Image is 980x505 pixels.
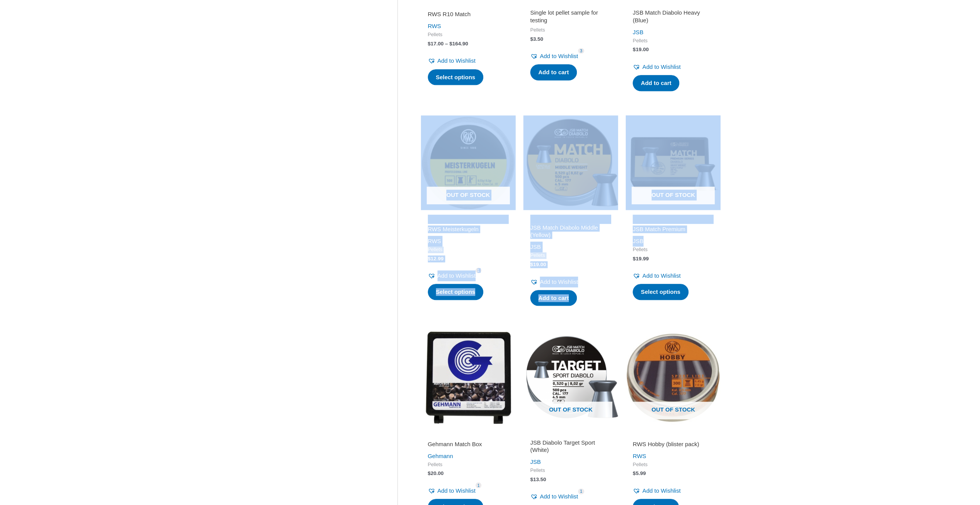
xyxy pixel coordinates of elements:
a: JSB Match Diabolo Heavy (Blue) [633,9,714,27]
span: Pellets [530,467,611,474]
a: Add to cart: “JSB Match Diabolo Middle (Yellow)” [530,290,577,306]
bdi: 13.50 [530,477,546,482]
h2: RWS Meisterkugeln [428,225,509,233]
bdi: 19.99 [633,256,648,262]
span: Pellets [428,247,509,253]
h2: JSB Match Diabolo Heavy (Blue) [633,9,714,24]
span: Out of stock [632,187,715,204]
a: Single lot pellet sample for testing [530,9,611,27]
a: JSB [633,238,643,244]
bdi: 17.00 [428,41,444,47]
h2: JSB Diabolo Target Sport (White) [530,439,611,454]
a: Add to Wishlist [428,55,476,66]
bdi: 164.90 [449,41,468,47]
span: Add to Wishlist [540,493,578,500]
bdi: 3.50 [530,36,543,42]
span: Pellets [530,252,611,259]
img: RWS Hobby [626,330,720,425]
h2: RWS R10 Match [428,10,509,18]
iframe: Customer reviews powered by Trustpilot [633,430,714,439]
span: Pellets [633,247,714,253]
a: Add to Wishlist [530,51,578,62]
bdi: 12.99 [428,256,444,262]
a: Add to Wishlist [633,270,680,281]
span: $ [633,256,636,262]
a: RWS [428,23,441,29]
a: Gehmann Match Box [428,440,509,451]
span: 1 [476,268,482,273]
a: Add to Wishlist [633,485,680,496]
span: 3 [578,48,584,54]
a: JSB Match Premium [633,225,714,236]
a: RWS [428,238,441,244]
a: Add to Wishlist [633,62,680,72]
span: Add to Wishlist [540,53,578,59]
h2: Single lot pellet sample for testing [530,9,611,24]
a: Add to cart: “Single lot pellet sample for testing” [530,64,577,80]
a: JSB [633,29,643,35]
h2: JSB Match Diabolo Middle (Yellow) [530,224,611,239]
span: $ [428,41,431,47]
h2: RWS Hobby (blister pack) [633,440,714,448]
iframe: Customer reviews powered by Trustpilot [428,430,509,439]
a: Add to Wishlist [428,485,476,496]
bdi: 19.00 [530,262,546,267]
span: Pellets [428,32,509,38]
bdi: 20.00 [428,470,444,476]
span: Add to Wishlist [642,487,680,494]
a: Out of stock [523,330,618,425]
span: $ [530,262,533,267]
a: Add to Wishlist [530,491,578,502]
a: Add to Wishlist [428,270,476,281]
span: Pellets [633,462,714,468]
iframe: Customer reviews powered by Trustpilot [530,215,611,224]
span: Out of stock [427,187,510,204]
img: RWS Meisterkugeln [421,115,516,210]
a: RWS Meisterkugeln [428,225,509,236]
span: 1 [578,488,584,494]
a: JSB [530,243,541,250]
a: RWS R10 Match [428,10,509,21]
span: $ [449,41,452,47]
a: JSB [530,458,541,465]
bdi: 19.00 [633,47,648,52]
h2: Gehmann Match Box [428,440,509,448]
iframe: Customer reviews powered by Trustpilot [530,430,611,439]
a: Out of stock [421,115,516,210]
img: JSB Match Diabolo Middle (Yellow) [523,115,618,210]
span: Add to Wishlist [642,272,680,279]
a: RWS [633,453,646,459]
span: Add to Wishlist [437,57,476,64]
span: $ [530,477,533,482]
span: Add to Wishlist [437,272,476,279]
img: Gehmann Match Box [421,330,516,425]
a: Select options for “RWS R10 Match” [428,69,484,85]
a: Select options for “RWS Meisterkugeln” [428,284,484,300]
bdi: 5.99 [633,470,646,476]
a: Out of stock [626,115,720,210]
a: JSB Diabolo Target Sport (White) [530,439,611,457]
a: Add to Wishlist [530,277,578,287]
span: – [445,41,448,47]
a: JSB Match Diabolo Middle (Yellow) [530,224,611,242]
span: 1 [476,482,482,488]
iframe: Customer reviews powered by Trustpilot [428,215,509,224]
h2: JSB Match Premium [633,225,714,233]
img: JSB Diabolo Target Sport [523,330,618,425]
span: $ [633,47,636,52]
iframe: Customer reviews powered by Trustpilot [633,215,714,224]
span: $ [428,256,431,262]
a: Gehmann [428,453,453,459]
span: Pellets [428,462,509,468]
img: JSB Match Premium [626,115,720,210]
span: $ [530,36,533,42]
span: Out of stock [529,402,612,419]
a: Out of stock [626,330,720,425]
span: $ [633,470,636,476]
span: $ [428,470,431,476]
a: Add to cart: “JSB Match Diabolo Heavy (Blue)” [633,75,679,91]
span: Add to Wishlist [437,487,476,494]
span: Add to Wishlist [540,278,578,285]
span: Pellets [530,27,611,33]
a: Select options for “JSB Match Premium” [633,284,689,300]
